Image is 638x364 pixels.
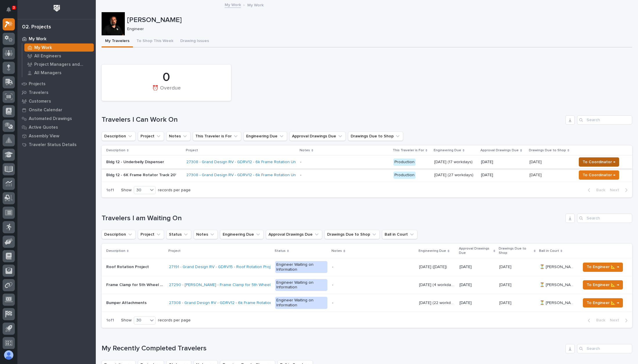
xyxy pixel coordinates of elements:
p: [DATE] [459,283,494,287]
p: Drawings Due to Shop [499,245,532,256]
button: Notifications [3,3,15,16]
button: Approval Drawings Due [289,132,346,141]
tr: Bumper AttachmentsBumper Attachments 27308 - Grand Design RV - GDRV12 - 6k Frame Rotation Unit En... [102,294,632,312]
p: All Engineers [34,54,61,59]
button: To Shop This Week [133,35,177,48]
p: Engineering Due [419,248,446,254]
button: To Engineer 📐 → [583,298,623,307]
p: Automated Drawings [29,116,72,121]
p: Show [121,188,131,193]
tr: Bldg 12 - 6K Frame Rotator Track 20'27308 - Grand Design RV - GDRV12 - 6k Frame Rotation Unit - P... [102,169,632,182]
span: Back [593,318,605,323]
p: 1 of 1 [102,183,119,197]
span: To Coordinator → [583,159,615,165]
button: My Travelers [102,35,133,48]
button: To Engineer 📐 → [583,263,623,272]
a: 27191 - Grand Design RV - GDRV15 - Roof Rotation Project [169,265,276,270]
button: Project [138,132,164,141]
p: Bumper Attachments [106,299,148,305]
button: Description [102,230,136,239]
div: - [332,301,333,305]
input: Search [577,115,632,125]
p: [DATE] [499,263,513,270]
span: To Engineer 📐 → [587,263,619,270]
p: Notes [300,147,310,154]
p: Active Quotes [29,125,58,130]
p: All Managers [34,70,62,76]
p: Travelers [29,90,48,95]
p: Drawings Due to Shop [529,147,566,154]
p: Engineering Due [434,147,461,154]
p: My Work [29,37,46,42]
div: Engineer Waiting on Information [275,261,328,273]
p: Description [106,248,125,254]
div: 0 [111,70,221,85]
h1: Travelers I Can Work On [102,116,563,124]
a: 27308 - Grand Design RV - GDRV12 - 6k Frame Rotation Unit [186,173,298,178]
button: Drawings Due to Shop [325,230,380,239]
p: Approval Drawings Due [480,147,519,154]
button: Status [166,230,191,239]
p: Status [275,248,286,254]
p: Bldg 12 - 6K Frame Rotator Track 20' [106,173,182,178]
p: Approval Drawings Due [459,245,492,256]
div: - [300,173,301,178]
div: - [300,160,301,165]
p: ⏳ [PERSON_NAME] [540,299,577,305]
p: [DATE] [499,281,513,287]
h1: My Recently Completed Travelers [102,344,563,353]
p: Roof Rotation Project [106,263,150,270]
tr: Bldg 12 - Underbelly Dispenser27308 - Grand Design RV - GDRV12 - 6k Frame Rotation Unit - Product... [102,156,632,169]
p: 1 of 1 [102,313,119,327]
button: Notes [166,132,190,141]
p: Description [106,147,125,154]
span: To Engineer 📐 → [587,281,619,288]
p: Assembly View [29,134,59,139]
p: My Work [34,45,52,50]
p: [DATE] (4 workdays) [419,281,456,287]
p: [DATE] [481,160,525,165]
p: [DATE] [529,159,543,165]
img: Workspace Logo [51,3,62,14]
a: Automated Drawings [17,114,96,123]
a: My Work [22,43,96,52]
a: Active Quotes [17,123,96,132]
a: Traveler Status Details [17,140,96,149]
span: Next [610,188,623,193]
input: Search [577,344,632,353]
button: Engineering Due [244,132,287,141]
p: Project [168,248,181,254]
button: Description [102,132,136,141]
p: Show [121,318,131,323]
p: Project Managers and Engineers [34,62,91,67]
button: To Engineer 📐 → [583,280,623,290]
p: My Work [247,1,264,8]
p: Customers [29,99,51,104]
p: ⏳ Ken Bajdek [540,281,577,287]
tr: Roof Rotation ProjectRoof Rotation Project 27191 - Grand Design RV - GDRV15 - Roof Rotation Proje... [102,258,632,276]
div: Engineer Waiting on Information [275,297,328,309]
button: Drawings Due to Shop [348,132,403,141]
button: This Traveler is For [193,132,241,141]
div: - [332,283,333,287]
a: Travelers [17,88,96,97]
button: Engineering Due [220,230,264,239]
button: Next [608,188,632,193]
a: Assembly View [17,132,96,140]
button: Notes [194,230,218,239]
a: Projects [17,79,96,88]
span: Next [610,318,623,323]
p: [DATE] [529,172,543,178]
button: Drawing Issues [177,35,212,48]
h1: Travelers I am Waiting On [102,214,563,223]
a: Customers [17,97,96,105]
div: 30 [134,317,148,323]
p: ⏳ [PERSON_NAME] [540,263,577,270]
button: To Coordinator → [579,157,619,167]
div: Notifications3 [7,7,15,16]
p: Bldg 12 - Underbelly Dispenser [106,160,182,165]
button: users-avatar [3,349,15,361]
p: [DATE] (27 workdays) [434,173,477,178]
